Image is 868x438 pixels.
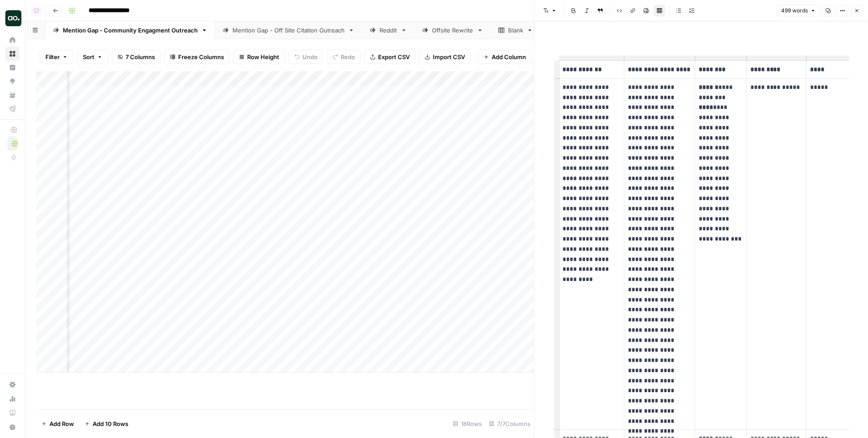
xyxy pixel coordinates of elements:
div: 18 Rows [449,417,485,431]
div: Mention Gap - Community Engagment Outreach [63,26,198,35]
img: Dillon Test Logo [5,10,21,26]
span: Import CSV [433,52,465,61]
div: Reddit [379,26,397,35]
span: Add Column [492,52,526,61]
span: Freeze Columns [178,52,224,61]
span: Export CSV [378,52,410,61]
div: Offsite Rewrite [432,26,473,35]
a: Insights [5,60,20,75]
span: Add Row [49,419,74,428]
button: Undo [289,50,323,64]
a: Mention Gap - Community Engagment Outreach [45,21,215,39]
button: Help + Support [5,420,20,434]
a: Offsite Rewrite [415,21,491,39]
button: 7 Columns [112,50,161,64]
button: Add Column [478,50,532,64]
button: Filter [40,50,73,64]
span: Add 10 Rows [93,419,128,428]
button: Redo [327,50,361,64]
button: Import CSV [419,50,471,64]
a: Settings [5,378,20,392]
span: 499 words [781,7,808,15]
span: Redo [341,52,355,61]
a: Opportunities [5,74,20,88]
span: Row Height [247,52,279,61]
span: 7 Columns [126,52,155,61]
button: 499 words [777,5,820,16]
div: Blank [508,26,523,35]
a: Blank [491,21,541,39]
a: Flightpath [5,102,20,116]
a: Usage [5,392,20,406]
button: Row Height [233,50,285,64]
a: Reddit [362,21,415,39]
a: Home [5,33,20,47]
div: Mention Gap - Off Site Citation Outreach [232,26,345,35]
a: Learning Hub [5,406,20,420]
div: 7/7 Columns [485,417,534,431]
button: Add 10 Rows [79,417,134,431]
a: Mention Gap - Off Site Citation Outreach [215,21,362,39]
button: Sort [77,50,108,64]
span: Sort [83,52,94,61]
span: Filter [45,52,60,61]
button: Add Row [36,417,79,431]
a: Browse [5,47,20,61]
button: Workspace: Dillon Test [5,7,20,29]
button: Export CSV [364,50,416,64]
a: Your Data [5,88,20,102]
button: Freeze Columns [164,50,230,64]
span: Undo [302,52,318,61]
